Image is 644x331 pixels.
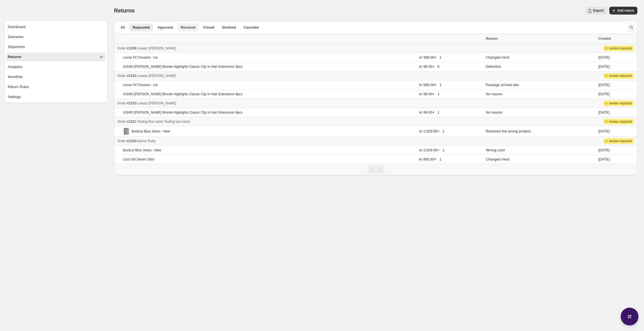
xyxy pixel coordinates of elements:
p: Bootcut Blue Jeans - New [132,129,170,134]
td: Wrong color [484,146,597,155]
time: Thursday, March 6, 2025 at 8:06:58 PM [598,148,610,152]
span: Order [117,46,126,50]
button: Shipments [6,42,106,51]
span: #1239 [127,46,136,50]
time: Thursday, March 6, 2025 at 8:06:58 PM [598,157,610,161]
span: Karine Ruby [137,139,155,143]
span: #1204 [127,139,136,143]
span: Settings [8,94,21,100]
time: Saturday, May 17, 2025 at 9:36:22 PM [598,92,610,96]
button: Add return [609,7,637,14]
time: Tuesday, March 25, 2025 at 4:58:01 PM [598,129,610,133]
button: Search and filter results [627,23,635,31]
button: Dashboard [6,22,106,31]
span: kr 99.00 × 1 [419,110,439,114]
button: Analytics [6,62,106,71]
span: Lukasz [PERSON_NAME] [137,101,176,105]
td: Received the wrong product [484,126,597,137]
div: - [117,119,482,124]
time: Monday, May 19, 2025 at 4:58:56 PM [598,55,610,59]
p: Bootcut Blue Jeans - New [123,148,161,152]
td: No reason [484,108,597,117]
span: Export [593,8,604,13]
span: #1233 [127,74,136,78]
p: Loose Fit Trousers - Ice [123,55,158,60]
time: Monday, May 19, 2025 at 4:58:56 PM [598,64,610,69]
span: review required [609,74,632,78]
span: Order [117,101,126,105]
span: Dashboard [8,24,26,30]
time: Saturday, May 17, 2025 at 9:36:22 PM [598,83,610,87]
span: review required [609,101,632,106]
span: Order [117,74,126,78]
span: Analytics [8,64,22,70]
button: Workflow [6,72,106,81]
span: Received [181,25,195,30]
span: Return Rules [8,84,29,90]
span: Closed [203,25,214,30]
nav: Pagination [114,164,637,175]
span: Order [117,120,126,124]
span: Created [598,37,611,41]
button: Settings [6,92,106,101]
span: Approved [157,25,173,30]
button: Returns [6,52,106,61]
span: Lukasz [PERSON_NAME] [137,74,176,78]
span: Workflow [8,74,22,80]
span: Deliveries [8,34,24,40]
button: Return Rules [6,82,106,91]
span: Returns [8,54,21,60]
span: Returns [114,7,135,14]
span: All [121,25,125,30]
button: Export [585,7,607,14]
span: kr 885.95 × 1 [419,157,441,161]
button: Deliveries [6,32,106,41]
span: Canceled [244,25,258,30]
div: - [117,73,482,79]
td: Defective [484,62,597,71]
p: #18/60 [PERSON_NAME] Blonde Highlights Classic Clip In Hair Extensions 9pcs [123,110,243,115]
span: Requested [133,25,150,30]
span: kr 999.00 × 1 [419,83,441,87]
span: kr 999.00 × 1 [419,55,441,59]
time: Saturday, May 17, 2025 at 6:13:06 PM [598,110,610,114]
span: review required [609,119,632,124]
span: Order [117,139,126,143]
span: kr 99.00 × 6 [419,64,439,69]
p: #18/60 [PERSON_NAME] Blonde Highlights Classic Clip In Hair Extensions 9pcs [123,64,243,69]
td: No reason [484,90,597,99]
span: Declined [222,25,236,30]
div: - [117,101,482,106]
span: kr 2,629.95 × 1 [419,148,444,152]
span: review required [609,139,632,143]
p: Loose Fit Trousers - Ice [123,83,158,87]
span: Add return [617,8,634,13]
span: #1232 [127,101,136,105]
td: Changed mind [484,53,597,62]
p: #18/60 [PERSON_NAME] Blonde Highlights Classic Clip In Hair Extensions 9pcs [123,92,243,96]
span: kr 99.00 × 1 [419,92,439,96]
span: kr 2,629.95 × 1 [419,129,444,133]
span: review required [609,46,632,51]
span: Reason [486,37,498,41]
span: #1221 [127,120,136,124]
p: Cool Girl Denim Shirt [123,157,154,162]
div: - [117,46,482,51]
span: Lukasz [PERSON_NAME] [137,46,176,50]
span: Testing first name Testing last name [137,120,190,124]
td: Package arrived late [484,81,597,90]
td: Changed mind [484,155,597,164]
span: Shipments [8,44,25,50]
div: - [117,138,482,144]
